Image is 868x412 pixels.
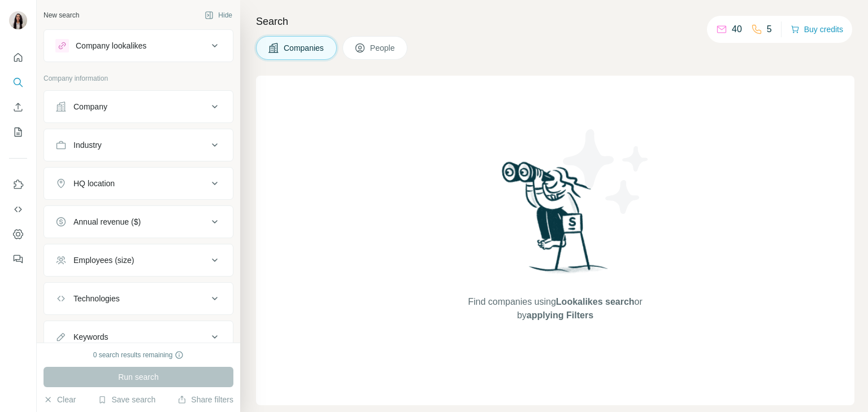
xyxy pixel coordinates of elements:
span: Companies [284,42,325,54]
button: Clear [44,394,76,405]
div: Annual revenue ($) [73,216,141,227]
button: Keywords [44,323,233,350]
p: 40 [732,23,742,36]
button: Use Surfe on LinkedIn [9,174,27,195]
button: Feedback [9,249,27,269]
div: Company [73,101,107,112]
button: Technologies [44,285,233,312]
button: Share filters [177,394,233,405]
button: HQ location [44,170,233,197]
button: Dashboard [9,224,27,244]
span: Find companies using or by [465,295,645,322]
button: Hide [197,7,240,24]
div: New search [44,10,79,20]
div: Keywords [73,331,108,343]
img: Surfe Illustration - Stars [555,121,657,222]
div: Industry [73,139,102,151]
button: Company [44,93,233,120]
div: 0 search results remaining [93,350,184,360]
button: Search [9,72,27,93]
button: Enrich CSV [9,97,27,117]
h4: Search [256,14,854,29]
button: Use Surfe API [9,199,27,220]
p: Company information [44,73,233,84]
span: applying Filters [527,310,593,320]
p: 5 [767,23,772,36]
button: Save search [98,394,155,405]
div: Company lookalikes [76,40,146,51]
button: Buy credits [791,21,843,37]
button: Employees (size) [44,247,233,274]
div: HQ location [73,178,115,189]
div: Technologies [73,293,120,304]
button: Industry [44,132,233,159]
button: Annual revenue ($) [44,208,233,235]
div: Employees (size) [73,255,134,266]
span: People [370,42,396,54]
button: Company lookalikes [44,32,233,59]
span: Lookalikes search [556,297,635,306]
button: Quick start [9,47,27,68]
img: Avatar [9,11,27,29]
img: Surfe Illustration - Woman searching with binoculars [497,159,614,284]
button: My lists [9,122,27,142]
